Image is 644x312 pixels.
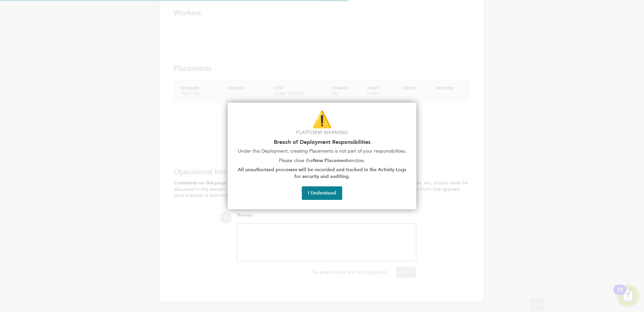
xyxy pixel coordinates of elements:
button: I Understand [302,186,342,200]
h2: Breach of Deployment Responsibilities [236,139,408,145]
strong: New Placement [313,158,348,163]
strong: All unauthorised processes will be recorded and tracked in the Activity Logs for security and aud... [238,167,408,179]
p: ⚠️ [236,108,408,131]
p: Under this Deployment, creating Placements is not part of your responsibilities. [236,148,408,155]
span: window. [348,158,365,163]
div: Breach of Deployment Warning [228,103,416,209]
span: Please close the [279,158,313,163]
p: Platform Warning [236,129,408,136]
